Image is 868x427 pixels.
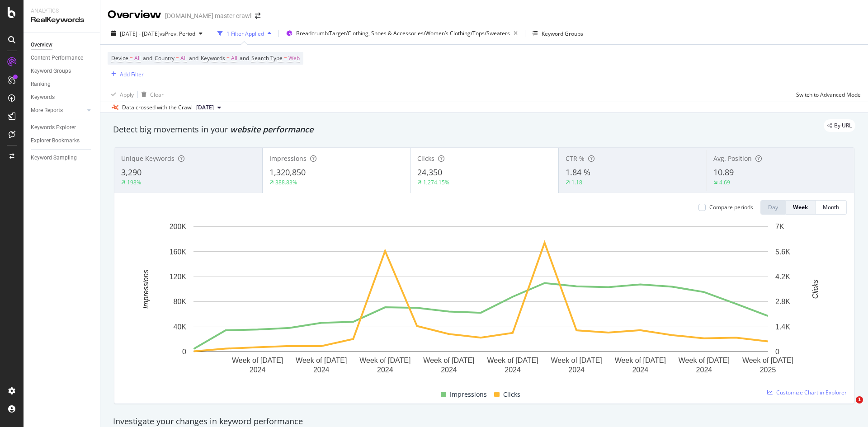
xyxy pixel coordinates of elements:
[138,87,164,102] button: Clear
[170,223,187,230] text: 200K
[823,203,839,211] div: Month
[566,154,585,163] span: CTR %
[31,7,93,15] div: Analytics
[120,91,134,99] div: Apply
[170,248,187,255] text: 160K
[160,30,195,38] span: vs Prev. Period
[288,52,300,65] span: Web
[696,366,712,374] text: 2024
[196,103,214,112] span: 2024 Dec. 18th
[760,200,786,215] button: Day
[31,153,77,163] div: Keyword Sampling
[155,54,175,62] span: Country
[542,30,583,38] div: Keyword Groups
[31,53,83,63] div: Content Performance
[130,54,133,62] span: =
[742,357,793,364] text: Week of [DATE]
[226,30,264,38] div: 1 Filter Applied
[31,40,94,50] a: Overview
[176,54,179,62] span: =
[31,15,93,25] div: RealKeywords
[127,178,141,186] div: 198%
[856,396,863,404] span: 1
[786,200,816,215] button: Week
[214,26,275,41] button: 1 Filter Applied
[775,298,790,305] text: 2.8K
[423,357,474,364] text: Week of [DATE]
[121,154,175,163] span: Unique Keywords
[31,123,76,132] div: Keywords Explorer
[679,357,730,364] text: Week of [DATE]
[551,357,602,364] text: Week of [DATE]
[775,323,790,331] text: 1.4K
[108,87,134,102] button: Apply
[719,178,730,186] div: 4.69
[767,389,847,396] a: Customize Chart in Explorer
[503,389,520,400] span: Clicks
[615,357,666,364] text: Week of [DATE]
[31,136,80,145] div: Explorer Bookmarks
[31,123,94,132] a: Keywords Explorer
[31,80,94,89] a: Ranking
[121,167,142,178] span: 3,290
[134,52,141,65] span: All
[240,54,249,62] span: and
[250,366,266,374] text: 2024
[571,178,582,186] div: 1.18
[150,91,164,99] div: Clear
[487,357,538,364] text: Week of [DATE]
[108,69,144,80] button: Add Filter
[180,52,187,65] span: All
[284,54,287,62] span: =
[417,154,434,163] span: Clicks
[450,389,487,400] span: Impressions
[108,26,206,41] button: [DATE] - [DATE]vsPrev. Period
[441,366,457,374] text: 2024
[837,396,859,418] iframe: Intercom live chat
[31,93,94,102] a: Keywords
[775,273,790,281] text: 4.2K
[31,106,85,115] a: More Reports
[189,54,198,62] span: and
[632,366,648,374] text: 2024
[768,203,778,211] div: Day
[377,366,393,374] text: 2024
[31,53,94,63] a: Content Performance
[568,366,585,374] text: 2024
[423,178,449,186] div: 1,274.15%
[231,52,237,65] span: All
[174,298,187,305] text: 80K
[31,66,94,76] a: Keyword Groups
[834,123,852,128] span: By URL
[182,348,186,356] text: 0
[709,203,753,211] div: Compare periods
[269,167,306,178] span: 1,320,850
[505,366,521,374] text: 2024
[313,366,330,374] text: 2024
[359,357,410,364] text: Week of [DATE]
[120,30,160,38] span: [DATE] - [DATE]
[776,389,847,396] span: Customize Chart in Explorer
[232,357,283,364] text: Week of [DATE]
[417,167,442,178] span: 24,350
[31,93,55,102] div: Keywords
[811,280,819,299] text: Clicks
[122,222,840,379] svg: A chart.
[775,248,790,255] text: 5.6K
[31,66,71,76] div: Keyword Groups
[816,200,847,215] button: Month
[251,54,283,62] span: Search Type
[170,273,187,281] text: 120K
[775,348,779,356] text: 0
[165,11,251,20] div: [DOMAIN_NAME] master crawl
[142,270,150,309] text: Impressions
[255,13,260,19] div: arrow-right-arrow-left
[275,178,297,186] div: 388.83%
[31,80,51,89] div: Ranking
[796,91,861,99] div: Switch to Advanced Mode
[296,29,510,37] span: Breadcrumb: Target/Clothing, Shoes & Accessories/Women’s Clothing/Tops/Sweaters
[122,103,193,112] div: Data crossed with the Crawl
[775,223,784,230] text: 7K
[31,106,63,115] div: More Reports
